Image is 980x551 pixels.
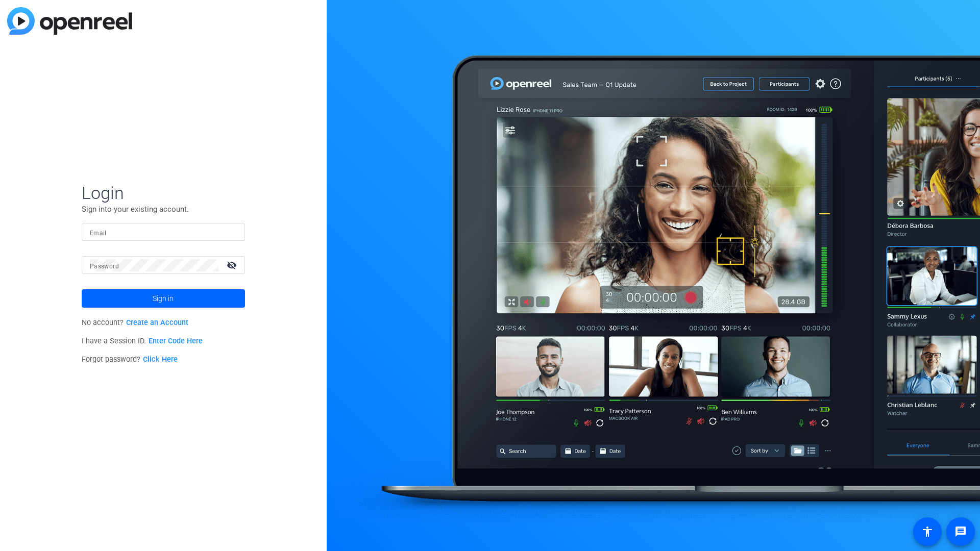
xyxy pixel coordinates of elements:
button: Sign in [82,289,245,308]
mat-label: Email [90,230,107,237]
img: blue-gradient.svg [7,7,132,35]
span: Forgot password? [82,355,178,364]
a: Click Here [143,355,178,364]
a: Enter Code Here [149,337,203,345]
span: Login [82,182,245,204]
mat-icon: accessibility [921,525,934,538]
mat-icon: message [954,525,967,538]
input: Enter Email Address [90,226,237,238]
mat-icon: visibility_off [220,258,245,272]
span: I have a Session ID. [82,337,203,345]
a: Create an Account [126,318,188,327]
p: Sign into your existing account. [82,204,245,215]
mat-label: Password [90,263,119,270]
span: Sign in [153,286,174,311]
span: No account? [82,318,188,327]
